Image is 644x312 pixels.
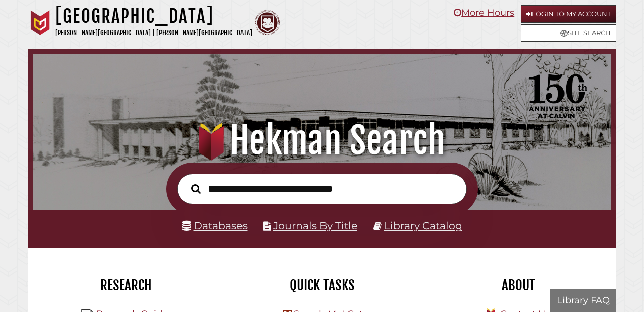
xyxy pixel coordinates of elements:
[273,219,357,232] a: Journals By Title
[521,5,616,23] a: Login to My Account
[182,219,248,232] a: Databases
[255,10,280,35] img: Calvin Theological Seminary
[231,277,413,294] h2: Quick Tasks
[384,219,462,232] a: Library Catalog
[55,5,252,27] h1: [GEOGRAPHIC_DATA]
[428,277,609,294] h2: About
[35,277,216,294] h2: Research
[521,24,616,42] a: Site Search
[191,184,201,194] i: Search
[28,10,53,35] img: Calvin University
[55,27,252,39] p: [PERSON_NAME][GEOGRAPHIC_DATA] | [PERSON_NAME][GEOGRAPHIC_DATA]
[186,181,206,196] button: Search
[454,7,514,18] a: More Hours
[42,118,602,163] h1: Hekman Search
